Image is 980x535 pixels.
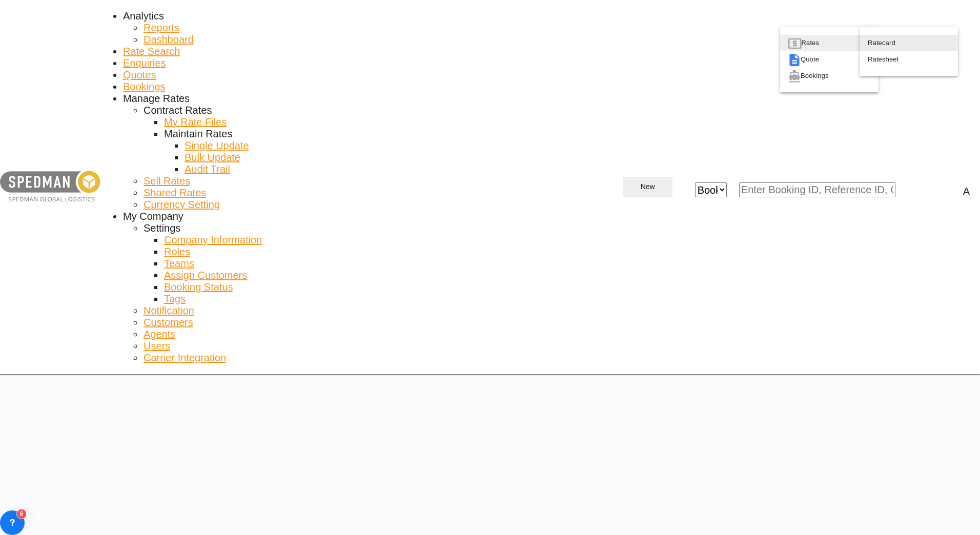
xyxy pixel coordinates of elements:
[780,68,879,84] button: Bookings
[164,258,194,270] a: Teams
[164,293,186,304] span: Tags
[144,34,194,46] a: Dashboard
[144,175,190,187] span: Sell Rates
[895,184,908,196] md-icon: icon-magnify
[185,152,240,163] a: Bulk Update
[123,57,166,69] a: Enquiries
[727,184,739,196] md-icon: icon-chevron-down
[185,163,230,175] span: Audit Trail
[683,183,695,195] md-icon: icon-close
[854,37,866,50] md-icon: icon-chevron-right
[868,51,883,68] span: Ratesheet
[144,328,175,340] span: Agents
[868,51,950,68] div: Ratesheet
[144,352,226,363] span: Carrier Integration
[123,81,165,92] span: Bookings
[185,140,249,152] a: Single Update
[788,68,870,84] div: Bookings
[123,93,190,104] span: Manage Rates
[868,35,950,51] div: Ratecard
[123,10,164,22] span: Analytics
[801,51,815,68] span: Quote
[164,234,262,246] a: Company Information
[164,116,227,128] a: My Rate Files
[123,57,166,69] span: Enquiries
[123,10,164,22] div: Analytics
[895,182,908,197] span: icon-magnify
[123,211,183,222] span: My Company
[930,184,943,197] span: Help
[164,270,247,281] span: Assign Customers
[788,51,870,68] div: Quote
[123,81,165,93] a: Bookings
[164,246,190,257] span: Roles
[628,182,667,191] span: New
[164,246,190,258] a: Roles
[185,163,230,175] a: Audit Trail
[164,116,227,128] span: My Rate Files
[144,352,226,364] a: Carrier Integration
[144,305,194,317] a: Notification
[144,317,193,328] a: Customers
[144,105,212,116] span: Contract Rates
[144,222,180,234] div: Settings
[123,69,156,81] a: Quotes
[144,187,206,198] span: Shared Rates
[144,222,180,234] span: Settings
[164,293,186,305] a: Tags
[164,281,233,293] span: Booking Status
[623,177,672,197] button: icon-plus 400-fgNewicon-chevron-down
[144,187,206,199] a: Shared Rates
[739,182,895,197] input: Enter Booking ID, Reference ID, Order ID
[123,69,156,80] span: Quotes
[144,22,179,34] a: Reports
[144,305,194,316] span: Notification
[185,140,249,151] span: Single Update
[683,182,695,197] span: icon-close
[164,270,247,281] a: Assign Customers
[164,281,233,293] a: Booking Status
[144,175,190,187] a: Sell Rates
[144,328,175,340] a: Agents
[628,181,641,193] md-icon: icon-plus 400-fg
[144,34,194,45] span: Dashboard
[164,128,232,139] span: Maintain Rates
[144,340,170,352] a: Users
[144,199,220,211] a: Currency Setting
[963,186,970,197] div: A
[123,46,180,57] a: Rate Search
[868,35,883,51] span: Ratecard
[802,35,818,51] span: Rates
[780,51,879,68] button: Quote
[801,68,815,84] span: Bookings
[655,181,667,193] md-icon: icon-chevron-down
[144,199,220,210] span: Currency Setting
[908,184,920,196] div: icon-magnify
[123,93,190,105] div: Manage Rates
